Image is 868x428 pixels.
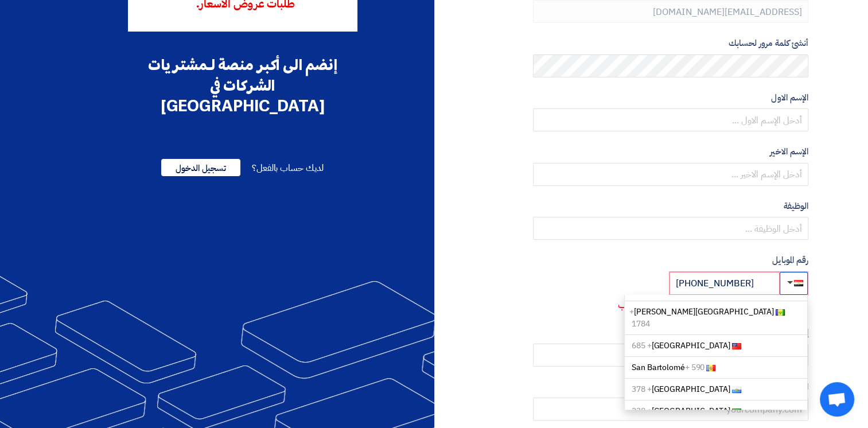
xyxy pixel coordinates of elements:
[533,37,808,50] label: أنشئ كلمة مرور لحسابك
[685,361,705,373] span: + 590
[533,163,808,186] input: أدخل الإسم الاخير ...
[632,361,704,373] span: San Bartolomé
[533,326,808,339] label: إسم الشركة
[632,383,730,395] span: [GEOGRAPHIC_DATA]
[533,200,808,213] label: الوظيفة
[161,159,240,176] span: تسجيل الدخول
[128,55,357,116] div: إنضم الى أكبر منصة لـمشتريات الشركات في [GEOGRAPHIC_DATA]
[624,400,808,422] a: [GEOGRAPHIC_DATA]+ 239
[624,335,808,357] a: [GEOGRAPHIC_DATA]+ 685
[533,254,808,267] label: رقم الموبايل
[624,301,808,335] a: [GEOGRAPHIC_DATA][PERSON_NAME]+ 1784
[533,91,808,104] label: الإسم الاول
[632,405,730,417] span: [GEOGRAPHIC_DATA]
[533,380,808,394] label: الموقع الإلكتروني للشركة
[632,405,652,417] span: + 239
[820,382,854,417] a: Open chat
[624,379,808,400] a: [GEOGRAPHIC_DATA]+ 378
[632,340,652,352] span: + 685
[629,306,774,330] span: [GEOGRAPHIC_DATA][PERSON_NAME]
[632,340,730,352] span: [GEOGRAPHIC_DATA]
[161,161,240,175] a: تسجيل الدخول
[534,298,808,313] p: رقم موبايل غير صحيح ، من فضلك راجع الرقم المكتوب
[629,306,650,330] span: + 1784
[533,108,808,131] input: أدخل الإسم الاول ...
[252,161,324,175] span: لديك حساب بالفعل؟
[533,145,808,158] label: الإسم الاخير
[533,217,808,240] input: أدخل الوظيفة ...
[632,383,652,395] span: + 378
[624,357,808,379] a: San Bartolomé+ 590
[670,272,780,295] input: أدخل رقم الموبايل ...
[533,344,808,367] input: أدخل إسم الشركة ...
[533,398,808,421] input: yourcompany.com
